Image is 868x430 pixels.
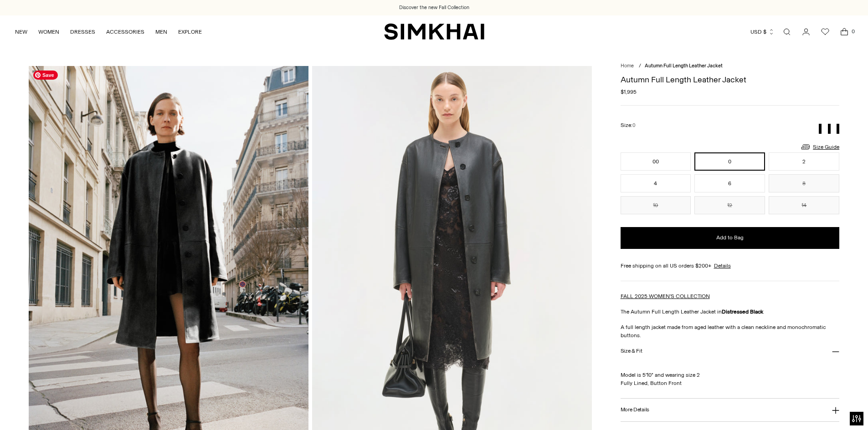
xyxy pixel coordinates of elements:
[621,348,642,354] h3: Size & Fit
[849,27,857,35] span: 0
[694,196,765,214] button: 12
[621,308,840,316] p: The Autumn Full Length Leather Jacket in
[33,71,58,80] span: Save
[621,63,634,69] a: Home
[70,22,95,42] a: DRESSES
[716,234,744,242] span: Add to Bag
[694,174,765,192] button: 6
[621,323,840,339] p: A full length jacket made from aged leather with a clean neckline and monochromatic buttons.
[106,22,144,42] a: ACCESSORIES
[632,122,636,128] span: 0
[399,4,469,11] a: Discover the new Fall Collection
[621,121,636,130] label: Size:
[722,309,763,315] strong: Distressed Black
[714,262,731,270] a: Details
[621,262,840,270] div: Free shipping on all US orders $200+
[694,152,765,171] button: 0
[645,63,723,69] span: Autumn Full Length Leather Jacket
[750,22,775,42] button: USD $
[621,88,637,96] span: $1,995
[621,339,840,363] button: Size & Fit
[155,22,167,42] a: MEN
[800,141,839,152] a: Size Guide
[178,22,202,42] a: EXPLORE
[621,76,840,84] h1: Autumn Full Length Leather Jacket
[621,363,840,387] p: Model is 5'10" and wearing size 2 Fully Lined, Button Front
[621,407,649,413] h3: More Details
[621,227,840,249] button: Add to Bag
[797,23,815,41] a: Go to the account page
[621,196,691,214] button: 10
[621,152,691,171] button: 00
[778,23,796,41] a: Open search modal
[15,22,27,42] a: NEW
[384,23,484,40] a: SIMKHAI
[769,152,839,171] button: 2
[621,174,691,192] button: 4
[621,293,710,299] a: FALL 2025 WOMEN'S COLLECTION
[816,23,834,41] a: Wishlist
[639,62,641,70] div: /
[38,22,59,42] a: WOMEN
[621,62,840,70] nav: breadcrumbs
[621,399,840,422] button: More Details
[769,196,839,214] button: 14
[769,174,839,192] button: 8
[835,23,853,41] a: Open cart modal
